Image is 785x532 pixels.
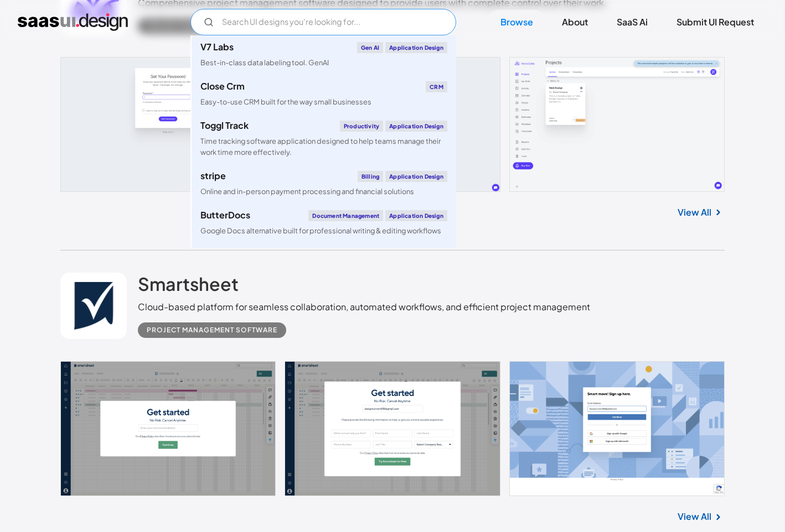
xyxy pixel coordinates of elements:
a: Toggl TrackProductivityApplication DesignTime tracking software application designed to help team... [192,114,456,164]
a: stripeBillingApplication DesignOnline and in-person payment processing and financial solutions [192,164,456,204]
div: Application Design [385,210,447,221]
a: klaviyoEmail MarketingApplication DesignCreate personalised customer experiences across email, SM... [192,243,456,293]
a: Submit UI Request [663,10,767,34]
a: About [549,10,601,34]
div: Time tracking software application designed to help teams manage their work time more effectively. [200,136,447,157]
div: stripe [200,171,226,180]
a: V7 LabsGen AIApplication DesignBest-in-class data labeling tool. GenAI [192,35,456,75]
h2: Smartsheet [138,273,239,295]
div: Close Crm [200,82,245,91]
a: Close CrmCRMEasy-to-use CRM built for the way small businesses [192,75,456,114]
form: Email Form [190,9,456,35]
div: CRM [426,81,447,92]
div: Best-in-class data labeling tool. GenAI [200,58,329,68]
div: Google Docs alternative built for professional writing & editing workflows [200,226,441,236]
div: Billing [358,171,383,182]
div: Application Design [385,171,447,182]
div: Document Management [308,210,383,221]
a: SaaS Ai [603,10,661,34]
input: Search UI designs you're looking for... [190,9,456,35]
a: View All [678,510,711,523]
a: home [18,13,128,31]
div: V7 Labs [200,43,234,51]
a: View All [678,206,711,219]
div: ButterDocs [200,211,250,220]
div: Easy-to-use CRM built for the way small businesses [200,97,371,107]
div: Application Design [385,121,447,132]
div: Application Design [385,42,447,53]
div: Gen AI [357,42,383,53]
div: Productivity [340,121,383,132]
div: Project Management Software [147,324,277,337]
div: Online and in-person payment processing and financial solutions [200,186,414,197]
div: Toggl Track [200,121,249,130]
div: Cloud-based platform for seamless collaboration, automated workflows, and efficient project manag... [138,300,590,314]
a: Smartsheet [138,273,239,300]
a: Browse [487,10,546,34]
a: ButterDocsDocument ManagementApplication DesignGoogle Docs alternative built for professional wri... [192,204,456,243]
